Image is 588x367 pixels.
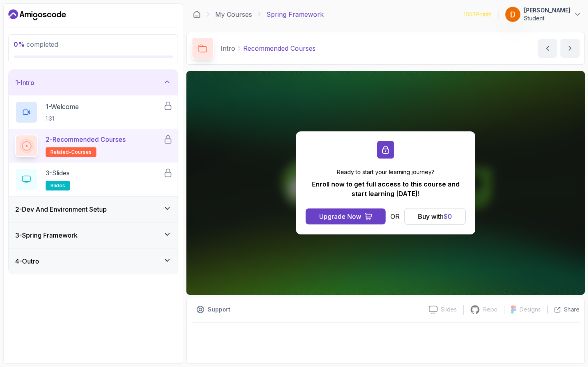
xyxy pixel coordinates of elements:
button: 4-Outro [9,248,178,274]
img: user profile image [505,7,520,22]
h3: 1 - Intro [15,78,34,87]
p: Share [564,306,580,313]
div: Upgrade Now [319,212,361,221]
h3: 2 - Dev And Environment Setup [15,204,107,214]
button: 1-Intro [9,70,178,95]
p: Intro [220,44,235,53]
p: [PERSON_NAME] [524,6,570,14]
button: Support button [192,303,235,316]
p: 1 - Welcome [46,102,79,111]
p: Recommended Courses [243,44,316,53]
p: Spring Framework [266,10,324,19]
p: Enroll now to get full access to this course and start learning [DATE]! [306,179,466,198]
p: Ready to start your learning journey? [306,168,466,176]
p: Support [208,306,230,313]
p: 1053 Points [464,10,492,18]
div: Buy with [418,212,452,221]
button: 3-Slidesslides [15,168,171,190]
p: 2 - Recommended Courses [46,135,126,144]
button: next content [560,39,580,58]
span: slides [50,183,65,189]
button: Upgrade Now [306,208,386,224]
p: OR [390,212,400,221]
p: 1:31 [46,115,79,123]
button: Share [547,306,580,313]
p: Designs [520,306,541,313]
button: 3-Spring Framework [9,222,178,248]
a: Dashboard [193,10,201,18]
span: $ 0 [444,212,452,220]
h3: 3 - Spring Framework [15,230,78,240]
span: 0 % [14,40,25,48]
button: previous content [538,39,557,58]
button: 1-Welcome1:31 [15,101,171,123]
a: My Courses [215,10,252,19]
p: Slides [441,306,457,313]
span: related-courses [50,149,92,155]
a: Dashboard [8,8,66,21]
p: Repo [483,306,498,313]
button: 2-Recommended Coursesrelated-courses [15,135,171,157]
button: user profile image[PERSON_NAME]Student [505,6,582,22]
button: Buy with$0 [404,208,466,225]
span: completed [14,40,58,48]
p: 3 - Slides [46,168,70,178]
p: Student [524,14,570,22]
button: 2-Dev And Environment Setup [9,196,178,222]
h3: 4 - Outro [15,256,39,266]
